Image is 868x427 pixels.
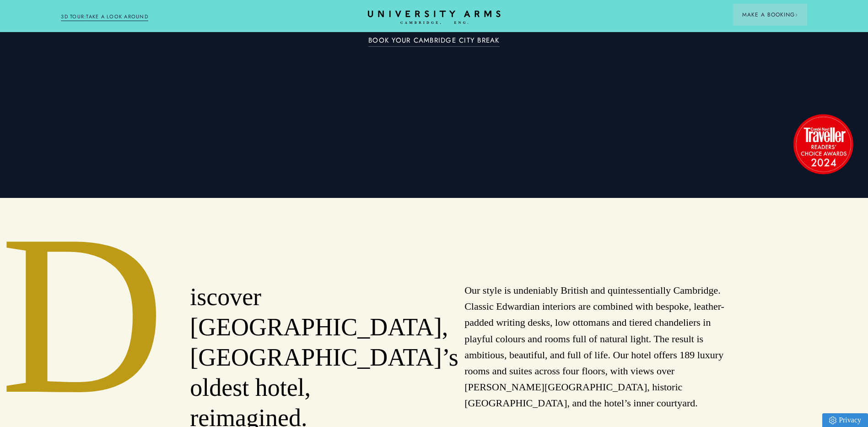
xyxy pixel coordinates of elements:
a: Privacy [822,413,868,427]
button: Make a BookingArrow icon [733,4,807,26]
img: Arrow icon [795,13,798,16]
p: Our style is undeniably British and quintessentially Cambridge. Classic Edwardian interiors are c... [464,282,739,411]
span: Make a Booking [742,11,798,19]
a: BOOK YOUR CAMBRIDGE CITY BREAK [368,37,500,47]
a: Home [368,11,501,25]
a: 3D TOUR:TAKE A LOOK AROUND [61,13,148,21]
img: Privacy [829,416,836,424]
img: image-2524eff8f0c5d55edbf694693304c4387916dea5-1501x1501-png [789,109,857,178]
